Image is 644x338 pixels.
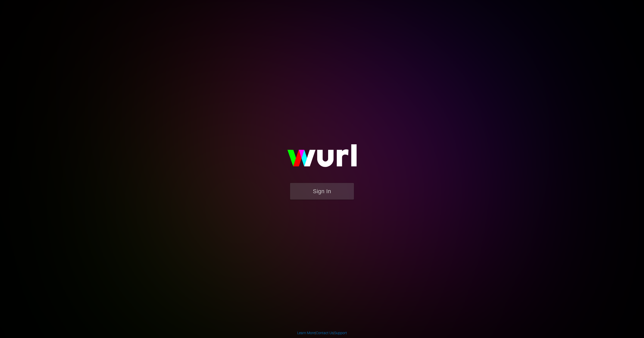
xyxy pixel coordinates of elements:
div: | | [297,330,347,335]
button: Sign In [290,183,354,200]
a: Contact Us [316,331,333,335]
a: Support [334,331,347,335]
a: Learn More [297,331,315,335]
img: wurl-logo-on-black-223613ac3d8ba8fe6dc639794a292ebdb59501304c7dfd60c99c58986ef67473.svg [271,133,373,183]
